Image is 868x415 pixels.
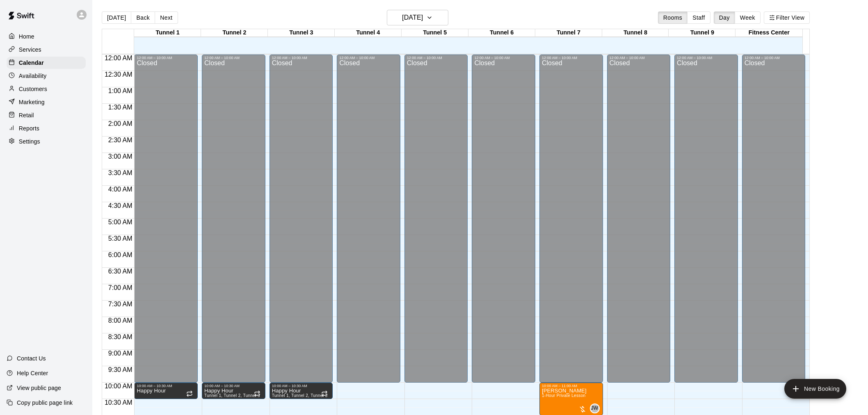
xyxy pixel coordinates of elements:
[745,60,803,385] div: Closed
[7,70,86,82] a: Availability
[590,404,600,413] div: Joey Wozniak
[270,55,333,383] div: 12:00 AM – 10:00 AM: Closed
[339,60,398,385] div: Closed
[687,11,710,24] button: Staff
[542,393,586,398] span: 1-Hour Private Lesson
[402,29,468,37] div: Tunnel 5
[17,384,61,392] p: View public page
[764,11,810,24] button: Filter View
[542,56,601,60] div: 12:00 AM – 10:00 AM
[155,11,178,24] button: Next
[7,109,86,121] a: Retail
[204,393,260,398] span: Tunnel 1, Tunnel 2, Tunnel 3
[106,251,135,258] span: 6:00 AM
[106,137,135,144] span: 2:30 AM
[106,169,135,176] span: 3:30 AM
[335,29,402,37] div: Tunnel 4
[7,57,86,69] a: Calendar
[19,46,41,54] p: Services
[7,96,86,108] a: Marketing
[7,122,86,135] div: Reports
[270,383,333,399] div: 10:00 AM – 10:30 AM: Happy Hour
[742,55,806,383] div: 12:00 AM – 10:00 AM: Closed
[103,383,135,390] span: 10:00 AM
[610,56,668,60] div: 12:00 AM – 10:00 AM
[134,55,198,383] div: 12:00 AM – 10:00 AM: Closed
[736,29,802,37] div: Fitness Center
[539,55,603,383] div: 12:00 AM – 10:00 AM: Closed
[137,60,195,385] div: Closed
[17,354,46,363] p: Contact Us
[202,55,265,383] div: 12:00 AM – 10:00 AM: Closed
[542,60,601,385] div: Closed
[106,120,135,127] span: 2:00 AM
[106,317,135,324] span: 8:00 AM
[474,60,533,385] div: Closed
[674,55,738,383] div: 12:00 AM – 10:00 AM: Closed
[7,83,86,95] a: Customers
[17,369,48,377] p: Help Center
[137,384,195,388] div: 10:00 AM – 10:30 AM
[593,404,600,413] span: Joey Wozniak
[272,56,331,60] div: 12:00 AM – 10:00 AM
[19,72,47,80] p: Availability
[19,98,45,106] p: Marketing
[468,29,535,37] div: Tunnel 6
[591,404,598,413] span: JW
[339,56,398,60] div: 12:00 AM – 10:00 AM
[106,104,135,111] span: 1:30 AM
[19,124,39,132] p: Reports
[7,43,86,56] a: Services
[131,11,155,24] button: Back
[735,11,761,24] button: Week
[204,56,263,60] div: 12:00 AM – 10:00 AM
[677,60,736,385] div: Closed
[103,399,135,406] span: 10:30 AM
[103,55,135,62] span: 12:00 AM
[658,11,688,24] button: Rooms
[106,333,135,340] span: 8:30 AM
[202,383,265,399] div: 10:00 AM – 10:30 AM: Happy Hour
[7,30,86,43] a: Home
[268,29,335,37] div: Tunnel 3
[204,60,263,385] div: Closed
[106,219,135,226] span: 5:00 AM
[19,137,40,146] p: Settings
[610,60,668,385] div: Closed
[19,59,44,67] p: Calendar
[337,55,400,383] div: 12:00 AM – 10:00 AM: Closed
[677,56,736,60] div: 12:00 AM – 10:00 AM
[106,87,135,94] span: 1:00 AM
[106,366,135,373] span: 9:30 AM
[669,29,736,37] div: Tunnel 9
[321,390,328,397] span: Recurring event
[106,350,135,357] span: 9:00 AM
[7,135,86,148] a: Settings
[254,390,260,397] span: Recurring event
[201,29,268,37] div: Tunnel 2
[106,186,135,193] span: 4:00 AM
[186,390,193,397] span: Recurring event
[134,383,198,399] div: 10:00 AM – 10:30 AM: Happy Hour
[714,11,735,24] button: Day
[106,284,135,291] span: 7:00 AM
[106,235,135,242] span: 5:30 AM
[474,56,533,60] div: 12:00 AM – 10:00 AM
[106,153,135,160] span: 3:00 AM
[607,55,671,383] div: 12:00 AM – 10:00 AM: Closed
[272,384,331,388] div: 10:00 AM – 10:30 AM
[387,10,448,25] button: [DATE]
[106,301,135,308] span: 7:30 AM
[402,12,423,23] h6: [DATE]
[407,60,466,385] div: Closed
[472,55,535,383] div: 12:00 AM – 10:00 AM: Closed
[106,268,135,275] span: 6:30 AM
[19,111,34,119] p: Retail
